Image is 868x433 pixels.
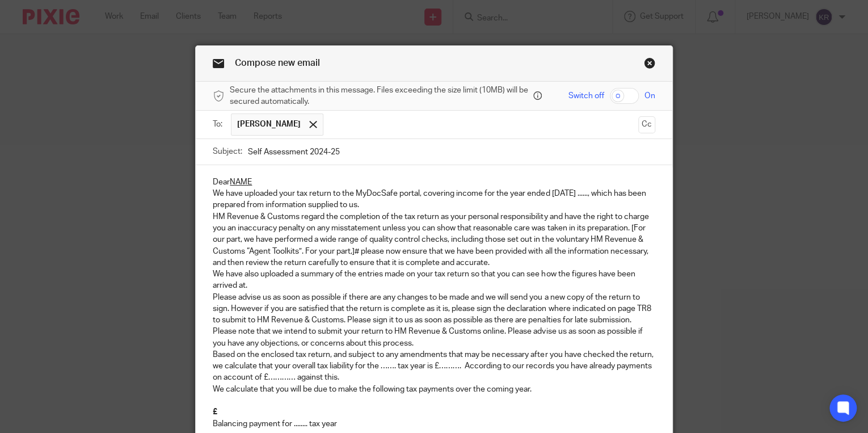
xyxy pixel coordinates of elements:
[213,188,655,211] p: We have uploaded your tax return to the MyDocSafe portal, covering income for the year ended [DAT...
[213,326,655,349] p: Please note that we intend to submit your return to HM Revenue & Customs online. Please advise us...
[638,116,655,133] button: Cc
[644,57,655,73] a: Close this dialog window
[213,211,655,268] p: HM Revenue & Customs regard the completion of the tax return as your personal responsibility and ...
[644,90,655,102] span: On
[568,90,604,102] span: Switch off
[213,268,655,292] p: We have also uploaded a summary of the entries made on your tax return so that you can see how th...
[230,85,530,108] span: Secure the attachments in this message. Files exceeding the size limit (10MB) will be secured aut...
[213,292,655,326] p: Please advise us as soon as possible if there are any changes to be made and we will send you a n...
[213,119,225,130] label: To:
[230,178,252,186] u: NAME
[213,418,655,430] p: Balancing payment for ........ tax year
[213,384,655,395] p: We calculate that you will be due to make the following tax payments over the coming year.
[213,349,655,384] p: Based on the enclosed tax return, and subject to any amendments that may be necessary after you h...
[213,146,242,157] label: Subject:
[235,58,320,68] span: Compose new email
[237,119,301,130] span: [PERSON_NAME]
[213,408,217,416] strong: £
[213,176,655,188] p: Dear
